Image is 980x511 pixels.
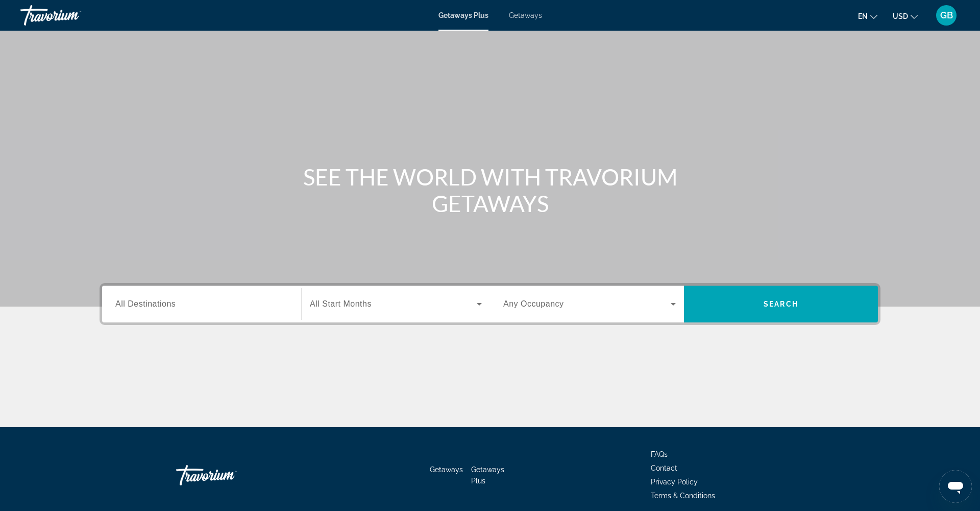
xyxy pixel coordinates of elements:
[503,299,564,308] span: Any Occupancy
[684,286,878,322] button: Search
[115,299,176,308] span: All Destinations
[102,286,878,322] div: Search widget
[939,470,972,503] iframe: Button to launch messaging window
[115,298,288,311] input: Select destination
[940,10,953,20] span: GB
[651,464,677,472] a: Contact
[651,492,715,500] a: Terms & Conditions
[310,299,372,308] span: All Start Months
[438,11,488,19] a: Getaways Plus
[893,9,918,24] button: Change currency
[858,9,877,24] button: Change language
[430,466,463,474] a: Getaways
[176,460,278,491] a: Go Home
[933,5,960,26] button: User Menu
[509,11,542,19] a: Getaways
[764,300,798,308] span: Search
[893,12,908,20] span: USD
[20,2,122,29] a: Travorium
[651,450,668,458] a: FAQs
[471,466,504,485] a: Getaways Plus
[299,164,681,217] h1: SEE THE WORLD WITH TRAVORIUM GETAWAYS
[651,478,698,486] a: Privacy Policy
[858,12,868,20] span: en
